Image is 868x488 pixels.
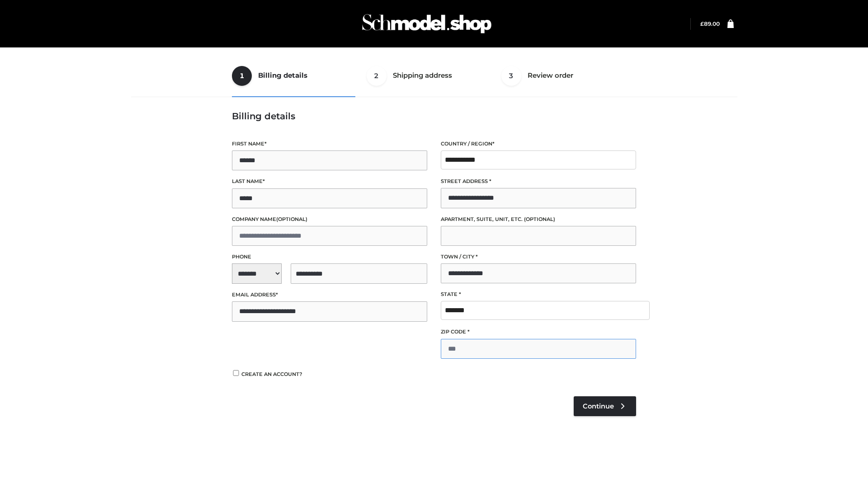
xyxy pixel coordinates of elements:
label: First name [232,140,427,148]
span: (optional) [276,216,307,222]
label: ZIP Code [441,328,636,336]
label: Phone [232,253,427,261]
span: Continue [583,402,614,410]
label: Company name [232,215,427,224]
label: Country / Region [441,140,636,148]
img: Schmodel Admin 964 [359,6,495,42]
label: Apartment, suite, unit, etc. [441,215,636,224]
label: Email address [232,291,427,299]
a: Continue [574,396,636,416]
bdi: 89.00 [700,20,720,27]
label: State [441,290,636,299]
span: £ [700,20,704,27]
span: (optional) [524,216,555,222]
label: Street address [441,177,636,186]
a: £89.00 [700,20,720,27]
input: Create an account? [232,370,240,376]
label: Town / City [441,253,636,261]
label: Last name [232,177,427,186]
span: Create an account? [241,371,302,377]
h3: Billing details [232,111,636,122]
